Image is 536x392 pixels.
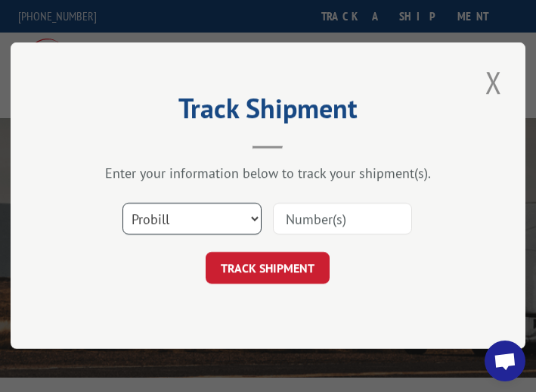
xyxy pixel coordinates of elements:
div: Enter your information below to track your shipment(s). [86,165,450,182]
button: Close modal [481,61,507,103]
input: Number(s) [274,204,413,235]
h2: Track Shipment [86,98,450,126]
a: Open chat [485,341,525,381]
button: TRACK SHIPMENT [206,253,330,285]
